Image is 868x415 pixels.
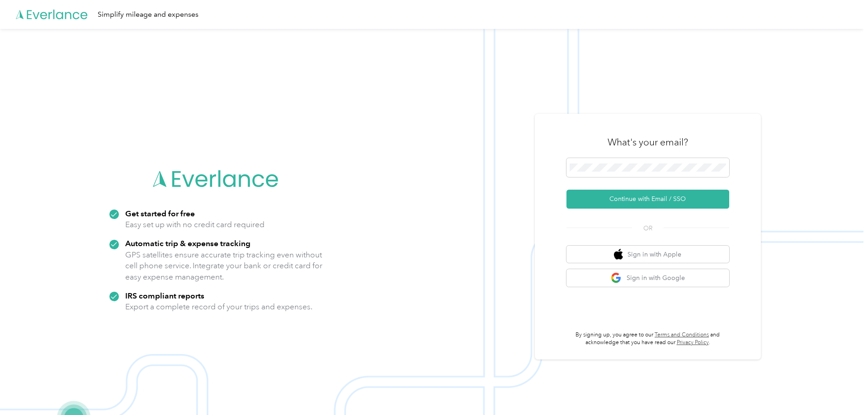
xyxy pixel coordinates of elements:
[125,291,204,300] strong: IRS compliant reports
[566,269,729,287] button: google logoSign in with Google
[125,238,250,248] strong: Automatic trip & expense tracking
[566,246,729,263] button: apple logoSign in with Apple
[125,301,312,312] p: Export a complete record of your trips and expenses.
[98,9,198,20] div: Simplify mileage and expenses
[632,224,664,233] span: OR
[566,331,729,347] p: By signing up, you agree to our and acknowledge that you have read our .
[125,219,264,230] p: Easy set up with no credit card required
[655,331,709,338] a: Terms and Conditions
[566,190,729,209] button: Continue with Email / SSO
[125,249,323,283] p: GPS satellites ensure accurate trip tracking even without cell phone service. Integrate your bank...
[611,272,622,284] img: google logo
[614,249,623,260] img: apple logo
[125,209,195,218] strong: Get started for free
[608,136,688,149] h3: What's your email?
[677,339,709,346] a: Privacy Policy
